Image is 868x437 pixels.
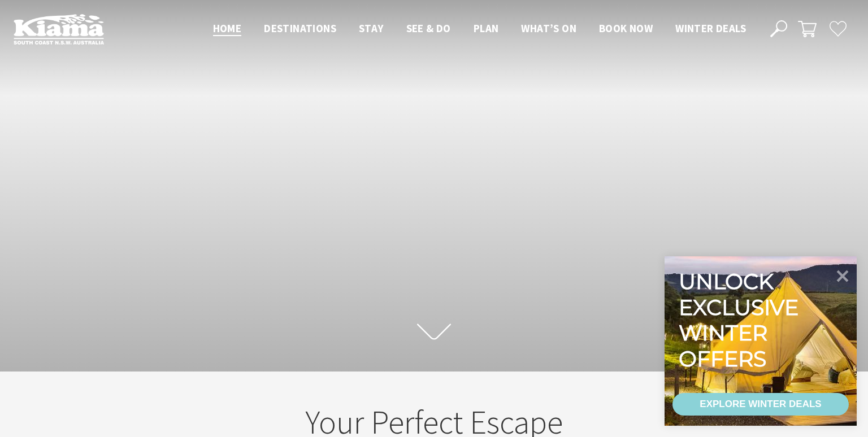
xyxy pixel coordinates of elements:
[672,393,849,416] a: EXPLORE WINTER DEALS
[406,21,451,35] span: See & Do
[359,21,384,35] span: Stay
[14,14,104,45] img: Kiama Logo
[599,21,653,35] span: Book now
[213,21,242,35] span: Home
[202,20,757,38] nav: Main Menu
[679,269,804,372] div: Unlock exclusive winter offers
[264,21,336,35] span: Destinations
[474,21,499,35] span: Plan
[521,21,576,35] span: What’s On
[700,393,821,416] div: EXPLORE WINTER DEALS
[675,21,746,35] span: Winter Deals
